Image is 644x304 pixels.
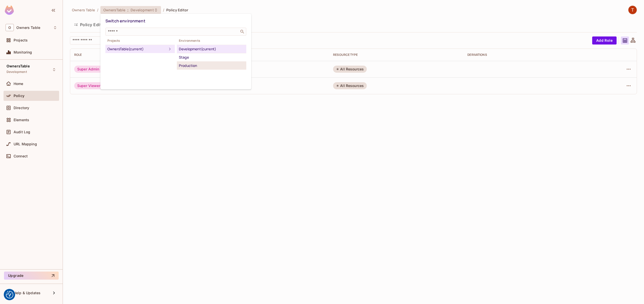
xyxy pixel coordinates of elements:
div: Production [179,63,244,69]
span: Switch environment [105,18,145,24]
div: OwnersTable (current) [107,46,167,52]
div: Stage [179,54,244,60]
span: Environments [177,39,246,43]
div: Development (current) [179,46,244,52]
span: Projects [105,39,175,43]
button: Consent Preferences [6,291,13,298]
img: Revisit consent button [6,291,13,298]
